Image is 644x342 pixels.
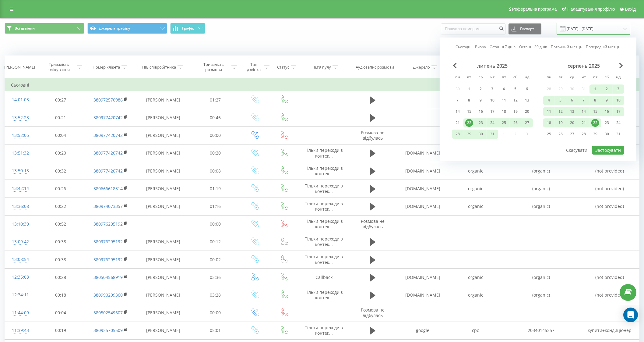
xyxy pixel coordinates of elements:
td: organic [449,198,502,215]
td: 00:04 [36,304,85,322]
div: Ім'я пулу [314,65,331,70]
div: 24 [488,119,496,127]
td: [PERSON_NAME] [136,126,191,144]
div: 27 [523,119,531,127]
div: 13 [568,108,576,116]
div: 11:44:09 [11,307,30,319]
div: 30 [603,130,611,138]
span: Previous Month [453,63,457,68]
div: пн 28 лип 2025 р. [452,130,463,139]
span: Налаштування профілю [567,7,615,12]
div: 5 [512,85,519,93]
div: пн 21 лип 2025 р. [452,118,463,127]
div: 31 [488,130,496,138]
div: пт 22 серп 2025 р. [589,118,601,127]
div: сб 9 серп 2025 р. [601,96,613,105]
button: Джерела трафіку [87,23,167,34]
td: 00:26 [36,180,85,198]
div: 31 [614,130,622,138]
a: 380976295192 [93,221,123,227]
abbr: вівторок [556,73,565,82]
div: 14 [580,108,588,116]
div: чт 17 лип 2025 р. [487,107,498,116]
div: чт 3 лип 2025 р. [487,84,498,94]
div: пн 18 серп 2025 р. [543,118,555,127]
div: 6 [568,96,576,104]
div: 9 [603,96,611,104]
td: organic [449,269,502,286]
td: 00:04 [36,126,85,144]
div: чт 21 серп 2025 р. [578,118,589,127]
td: [PERSON_NAME] [136,162,191,180]
div: 29 [591,130,599,138]
div: 24 [614,119,622,127]
td: 00:38 [36,251,85,269]
div: 10 [488,96,496,104]
div: чт 10 лип 2025 р. [487,96,498,105]
td: [PERSON_NAME] [136,91,191,109]
div: 20 [523,108,531,116]
td: [DOMAIN_NAME] [396,162,449,180]
div: липень 2025 [452,63,533,69]
div: Тривалість очікування [43,62,75,72]
a: Сьогодні [456,44,471,50]
a: Останні 7 днів [490,44,516,50]
td: 00:27 [36,91,85,109]
div: пн 7 лип 2025 р. [452,96,463,105]
span: Тiльки переходи з контек... [305,289,343,301]
div: 13:09:42 [11,236,30,248]
div: 22 [465,119,473,127]
div: 13:42:14 [11,183,30,194]
td: organic [449,180,502,198]
div: 27 [568,130,576,138]
a: 380977420742 [93,150,123,156]
div: пт 18 лип 2025 р. [498,107,510,116]
td: 01:19 [191,180,240,198]
div: пт 4 лип 2025 р. [498,84,510,94]
div: сб 30 серп 2025 р. [601,130,613,139]
div: нд 17 серп 2025 р. [613,107,624,116]
a: Попередній місяць [586,44,620,50]
td: [PERSON_NAME] [136,269,191,286]
div: 13:08:54 [11,254,30,265]
div: сб 16 серп 2025 р. [601,107,613,116]
td: (not provided) [580,269,639,286]
div: чт 14 серп 2025 р. [578,107,589,116]
div: сб 5 лип 2025 р. [510,84,521,94]
td: 00:38 [36,233,85,251]
div: пт 1 серп 2025 р. [589,84,601,94]
div: 21 [454,119,462,127]
td: (organic) [502,180,580,198]
span: Всі дзвінки [15,26,35,31]
abbr: середа [568,73,577,82]
td: Сьогодні [5,79,639,91]
a: Вчора [475,44,486,50]
td: 00:28 [36,269,85,286]
td: 00:46 [191,109,240,126]
span: Next Month [619,63,623,68]
div: вт 22 лип 2025 р. [463,118,475,127]
abbr: субота [511,73,520,82]
div: сб 12 лип 2025 р. [510,96,521,105]
div: 2 [477,85,485,93]
div: серпень 2025 [543,63,624,69]
div: 13 [523,96,531,104]
span: Тiльки переходи з контек... [305,165,343,176]
div: 23 [603,119,611,127]
button: Застосувати [592,146,624,155]
abbr: четвер [579,73,588,82]
div: 10 [614,96,622,104]
div: вт 8 лип 2025 р. [463,96,475,105]
span: Тiльки переходи з контек... [305,236,343,247]
div: 11:39:43 [11,325,30,337]
a: 380977420742 [93,132,123,138]
div: 17 [488,108,496,116]
td: 05:01 [191,322,240,339]
div: 19 [557,119,565,127]
div: ср 20 серп 2025 р. [566,118,578,127]
div: 26 [512,119,519,127]
td: 00:21 [36,109,85,126]
a: 380502549607 [93,310,123,315]
td: [DOMAIN_NAME] [396,180,449,198]
div: 13:51:32 [11,147,30,159]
